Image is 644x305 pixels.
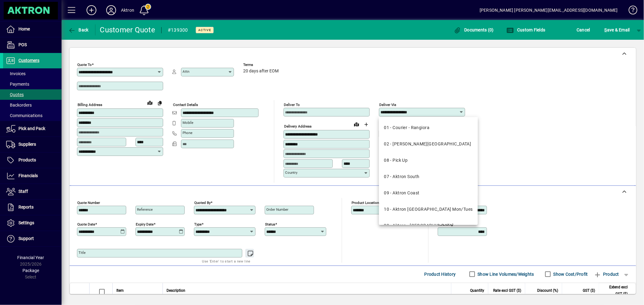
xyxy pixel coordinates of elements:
[379,201,478,218] mat-option: 10 - Aktron North Island Mon/Tues
[155,98,165,108] button: Copy to Delivery address
[82,5,101,16] button: Add
[183,120,193,125] mat-label: Mobile
[3,168,62,184] a: Financials
[384,173,419,180] div: 07 - Aktron South
[3,215,62,231] a: Settings
[68,27,89,32] span: Back
[379,103,396,107] mat-label: Deliver via
[198,28,211,32] span: Active
[594,269,619,279] span: Product
[18,220,34,225] span: Settings
[3,110,62,121] a: Communications
[18,236,34,241] span: Support
[22,268,39,273] span: Package
[591,269,622,280] button: Product
[602,24,633,35] button: Save & Email
[384,124,429,131] div: 01 - Courier - Rangiora
[507,27,545,32] span: Custom Fields
[361,120,371,129] button: Choose address
[384,206,473,213] div: 10 - Aktron [GEOGRAPHIC_DATA] Mon/Tues
[537,287,558,294] span: Discount (%)
[603,284,628,297] span: Extend excl GST ($)
[583,287,595,294] span: GST ($)
[452,24,495,35] button: Documents (0)
[3,37,62,53] a: POS
[3,231,62,246] a: Support
[6,113,42,118] span: Communications
[384,190,419,196] div: 09 - Aktron Coast
[3,200,62,215] a: Reports
[6,82,29,87] span: Payments
[145,98,155,108] a: View on map
[352,119,361,129] a: View on map
[18,173,38,178] span: Financials
[470,287,484,294] span: Quantity
[77,222,95,226] mat-label: Quote date
[425,269,456,279] span: Product History
[121,5,134,15] div: Aktron
[379,120,478,136] mat-option: 01 - Courier - Rangiora
[384,157,408,164] div: 08 - Pick Up
[422,269,458,280] button: Product History
[6,71,26,76] span: Invoices
[379,136,478,152] mat-option: 02 - Courier - Hamilton
[384,222,454,229] div: 20 - Aktron - [GEOGRAPHIC_DATA]
[3,121,62,136] a: Pick and Pack
[137,207,153,212] mat-label: Reference
[18,157,36,162] span: Products
[454,27,494,32] span: Documents (0)
[379,185,478,201] mat-option: 09 - Aktron Coast
[575,24,592,35] button: Cancel
[477,271,534,277] label: Show Line Volumes/Weights
[480,5,618,15] div: [PERSON_NAME] [PERSON_NAME][EMAIL_ADDRESS][DOMAIN_NAME]
[18,26,30,31] span: Home
[3,100,62,110] a: Backorders
[183,131,192,135] mat-label: Phone
[379,169,478,185] mat-option: 07 - Aktron South
[202,258,251,265] mat-hint: Use 'Enter' to start a new line
[605,27,607,32] span: S
[379,152,478,169] mat-option: 08 - Pick Up
[18,142,36,147] span: Suppliers
[577,25,590,35] span: Cancel
[3,68,62,79] a: Invoices
[552,271,588,277] label: Show Cost/Profit
[379,218,478,234] mat-option: 20 - Aktron - Auckland
[18,42,27,47] span: POS
[18,58,39,63] span: Customers
[194,222,202,226] mat-label: Type
[18,255,44,260] span: Financial Year
[6,103,32,108] span: Backorders
[265,222,275,226] mat-label: Status
[284,103,300,107] mat-label: Deliver To
[624,1,636,21] a: Knowledge Base
[3,137,62,152] a: Suppliers
[493,287,521,294] span: Rate excl GST ($)
[384,141,471,147] div: 02 - [PERSON_NAME][GEOGRAPHIC_DATA]
[62,24,95,35] app-page-header-button: Back
[18,205,34,209] span: Reports
[3,152,62,168] a: Products
[100,25,155,35] div: Customer Quote
[183,69,189,74] mat-label: Attn
[167,287,185,294] span: Description
[66,24,90,35] button: Back
[266,207,288,212] mat-label: Order number
[18,126,45,131] span: Pick and Pack
[352,200,379,205] mat-label: Product location
[3,79,62,89] a: Payments
[3,184,62,199] a: Staff
[101,5,121,16] button: Profile
[3,22,62,37] a: Home
[6,92,24,97] span: Quotes
[505,24,547,35] button: Custom Fields
[136,222,154,226] mat-label: Expiry date
[605,25,630,35] span: ave & Email
[194,200,211,205] mat-label: Quoted by
[243,63,280,67] span: Terms
[77,63,92,67] mat-label: Quote To
[78,250,86,255] mat-label: Title
[77,200,100,205] mat-label: Quote number
[18,189,28,194] span: Staff
[285,170,297,175] mat-label: Country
